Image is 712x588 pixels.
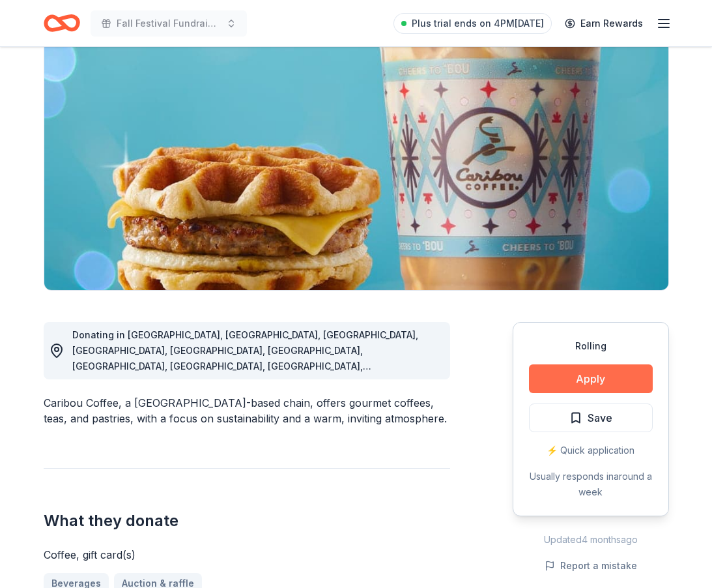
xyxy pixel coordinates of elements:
a: Home [44,8,80,38]
button: Report a mistake [545,558,637,574]
img: Image for Caribou Coffee [44,41,668,290]
div: Caribou Coffee, a [GEOGRAPHIC_DATA]-based chain, offers gourmet coffees, teas, and pastries, with... [44,395,450,426]
h2: What they donate [44,510,450,531]
div: ⚡️ Quick application [529,443,653,458]
a: Earn Rewards [557,12,651,35]
span: Donating in [GEOGRAPHIC_DATA], [GEOGRAPHIC_DATA], [GEOGRAPHIC_DATA], [GEOGRAPHIC_DATA], [GEOGRAPH... [72,329,418,434]
div: Rolling [529,338,653,354]
div: Coffee, gift card(s) [44,547,450,563]
a: Plus trial ends on 4PM[DATE] [393,13,552,34]
span: Fall Festival Fundraiser [117,16,221,31]
div: Updated 4 months ago [513,532,669,548]
button: Save [529,404,653,432]
span: Save [588,409,612,426]
span: Plus trial ends on 4PM[DATE] [412,16,544,31]
button: Apply [529,364,653,393]
button: Fall Festival Fundraiser [91,10,247,37]
div: Usually responds in around a week [529,469,653,500]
